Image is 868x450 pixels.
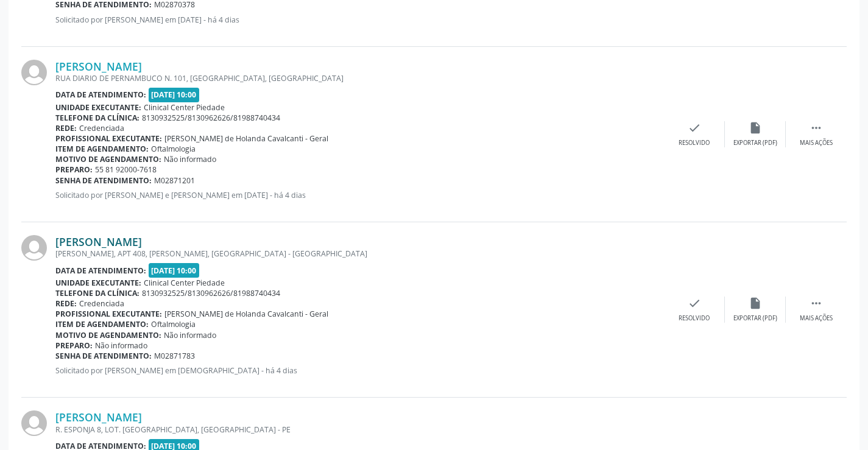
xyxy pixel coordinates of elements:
[55,190,664,200] p: Solicitado por [PERSON_NAME] e [PERSON_NAME] em [DATE] - há 4 dias
[55,248,664,259] div: [PERSON_NAME], APT 408, [PERSON_NAME], [GEOGRAPHIC_DATA] - [GEOGRAPHIC_DATA]
[810,297,823,310] i: 
[55,123,77,133] b: Rede:
[144,102,225,113] span: Clinical Center Piedade
[55,340,93,351] b: Preparo:
[749,121,762,135] i: insert_drive_file
[800,139,833,147] div: Mais ações
[164,154,216,164] span: Não informado
[95,164,157,175] span: 55 81 92000-7618
[149,88,200,102] span: [DATE] 10:00
[55,154,161,164] b: Motivo de agendamento:
[149,263,200,277] span: [DATE] 10:00
[733,314,777,323] div: Exportar (PDF)
[810,121,823,135] i: 
[55,351,152,361] b: Senha de atendimento:
[55,60,142,73] a: [PERSON_NAME]
[55,164,93,175] b: Preparo:
[55,319,149,329] b: Item de agendamento:
[688,121,701,135] i: check
[21,235,47,261] img: img
[679,314,710,323] div: Resolvido
[21,60,47,85] img: img
[55,235,142,248] a: [PERSON_NAME]
[55,365,664,376] p: Solicitado por [PERSON_NAME] em [DEMOGRAPHIC_DATA] - há 4 dias
[79,123,124,133] span: Credenciada
[55,424,664,435] div: R. ESPONJA 8, LOT. [GEOGRAPHIC_DATA], [GEOGRAPHIC_DATA] - PE
[55,15,664,25] p: Solicitado por [PERSON_NAME] em [DATE] - há 4 dias
[679,139,710,147] div: Resolvido
[164,133,328,144] span: [PERSON_NAME] de Holanda Cavalcanti - Geral
[55,133,162,144] b: Profissional executante:
[55,265,146,276] b: Data de atendimento:
[154,175,195,186] span: M02871201
[142,113,280,123] span: 8130932525/8130962626/81988740434
[688,297,701,310] i: check
[21,410,47,436] img: img
[144,278,225,288] span: Clinical Center Piedade
[733,139,777,147] div: Exportar (PDF)
[55,144,149,154] b: Item de agendamento:
[95,340,147,351] span: Não informado
[79,298,124,309] span: Credenciada
[55,90,146,100] b: Data de atendimento:
[142,288,280,298] span: 8130932525/8130962626/81988740434
[55,73,664,83] div: RUA DIARIO DE PERNAMBUCO N. 101, [GEOGRAPHIC_DATA], [GEOGRAPHIC_DATA]
[55,175,152,186] b: Senha de atendimento:
[55,309,162,319] b: Profissional executante:
[55,278,141,288] b: Unidade executante:
[151,319,196,329] span: Oftalmologia
[154,351,195,361] span: M02871783
[55,113,139,123] b: Telefone da clínica:
[55,298,77,309] b: Rede:
[164,330,216,340] span: Não informado
[800,314,833,323] div: Mais ações
[55,288,139,298] b: Telefone da clínica:
[151,144,196,154] span: Oftalmologia
[749,297,762,310] i: insert_drive_file
[55,102,141,113] b: Unidade executante:
[55,410,142,424] a: [PERSON_NAME]
[164,309,328,319] span: [PERSON_NAME] de Holanda Cavalcanti - Geral
[55,330,161,340] b: Motivo de agendamento:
